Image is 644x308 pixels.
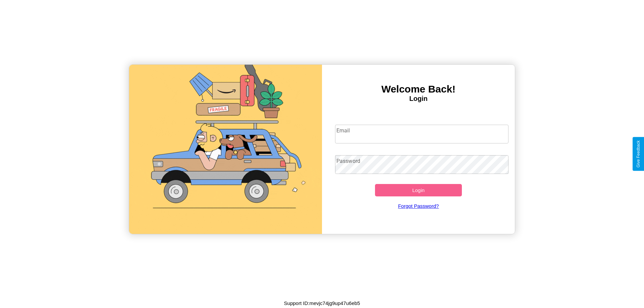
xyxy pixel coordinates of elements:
[129,65,322,234] img: gif
[636,140,641,168] div: Give Feedback
[332,196,505,215] a: Forgot Password?
[284,299,360,308] p: Support ID: mevjc74jg9up47u6eb5
[375,184,462,196] button: Login
[322,83,515,95] h3: Welcome Back!
[322,95,515,103] h4: Login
